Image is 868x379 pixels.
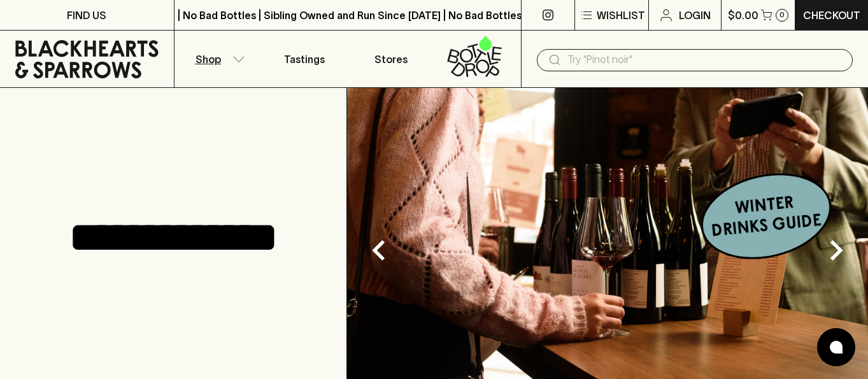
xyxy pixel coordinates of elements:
p: FIND US [67,8,106,23]
p: 0 [779,11,785,18]
button: Shop [174,31,261,87]
p: Wishlist [597,8,645,23]
p: Shop [196,52,221,67]
a: Stores [348,31,434,87]
button: Next [811,225,862,276]
p: Stores [374,52,408,67]
p: Login [679,8,711,23]
p: Tastings [284,52,325,67]
p: $0.00 [728,8,758,23]
p: Checkout [803,8,860,23]
input: Try "Pinot noir" [567,50,843,70]
img: bubble-icon [830,341,843,354]
button: Previous [353,225,404,276]
a: Tastings [261,31,348,87]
